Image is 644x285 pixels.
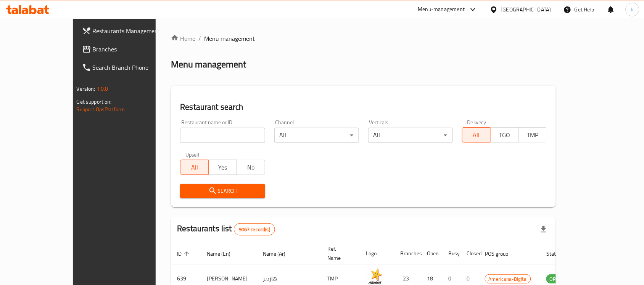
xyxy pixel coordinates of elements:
div: [GEOGRAPHIC_DATA] [501,5,551,14]
span: ID [177,249,192,258]
input: Search for restaurant name or ID.. [180,128,265,143]
th: Logo [360,242,394,265]
th: Closed [460,242,479,265]
span: OPEN [546,275,565,283]
h2: Restaurants list [177,223,275,235]
span: All [465,130,488,141]
span: Name (Ar) [263,249,295,258]
div: Menu-management [418,5,465,14]
span: Yes [212,162,234,173]
button: TGO [490,127,519,142]
span: Version: [77,84,95,94]
span: Get support on: [77,97,112,107]
span: Americana-Digital [485,275,531,283]
div: All [274,128,359,143]
nav: breadcrumb [171,34,556,43]
span: Name (En) [207,249,240,258]
th: Branches [394,242,421,265]
label: Upsell [185,152,200,157]
button: Yes [208,160,237,175]
span: Menu management [204,34,255,43]
div: All [368,128,453,143]
a: Support.OpsPlatform [77,104,125,114]
a: Home [171,34,195,43]
span: 1.0.0 [97,84,108,94]
span: TMP [522,130,544,141]
a: Search Branch Phone [76,58,180,77]
div: Export file [535,220,553,239]
label: Delivery [467,120,486,125]
span: No [240,162,262,173]
span: Status [546,249,571,258]
span: 9067 record(s) [234,226,275,233]
span: Search Branch Phone [93,63,174,72]
button: TMP [518,127,547,142]
span: All [184,162,206,173]
th: Busy [442,242,460,265]
h2: Restaurant search [180,101,547,113]
span: Ref. Name [327,244,351,263]
span: POS group [485,249,518,258]
th: Open [421,242,442,265]
span: h [631,5,634,14]
span: Restaurants Management [93,26,174,35]
button: All [462,127,491,142]
li: / [198,34,201,43]
div: Total records count [234,223,275,235]
a: Restaurants Management [76,22,180,40]
button: No [237,160,265,175]
button: All [180,160,209,175]
span: Search [186,186,259,196]
a: Branches [76,40,180,58]
span: Branches [93,45,174,54]
span: TGO [494,130,516,141]
button: Search [180,184,265,198]
h2: Menu management [171,58,246,70]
